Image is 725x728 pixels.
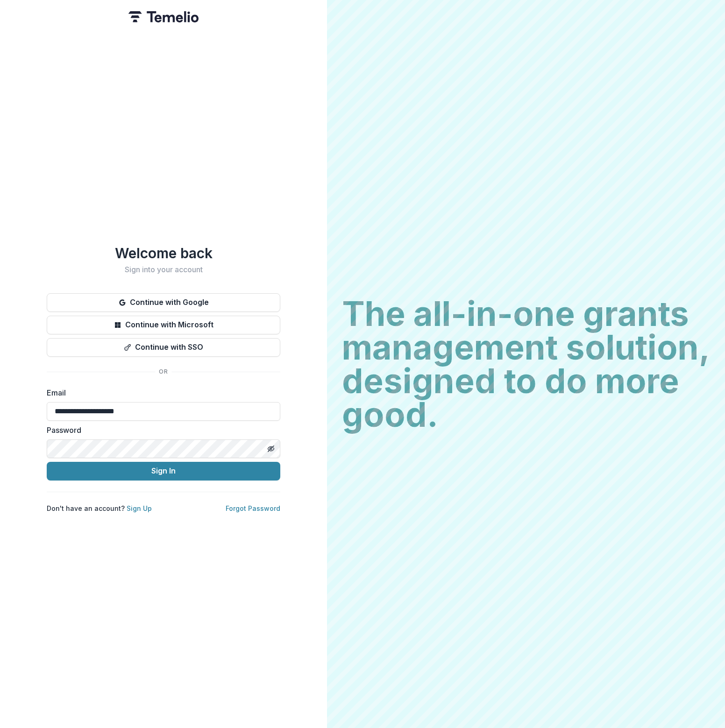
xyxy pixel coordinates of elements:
label: Email [47,387,275,398]
label: Password [47,424,275,436]
img: Temelio [128,11,199,22]
a: Sign Up [127,504,152,512]
button: Sign In [47,462,280,481]
p: Don't have an account? [47,503,152,513]
button: Continue with SSO [47,338,280,357]
button: Continue with Microsoft [47,316,280,334]
h2: Sign into your account [47,265,280,274]
a: Forgot Password [226,504,280,512]
button: Toggle password visibility [263,441,278,456]
h1: Welcome back [47,245,280,262]
button: Continue with Google [47,293,280,312]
